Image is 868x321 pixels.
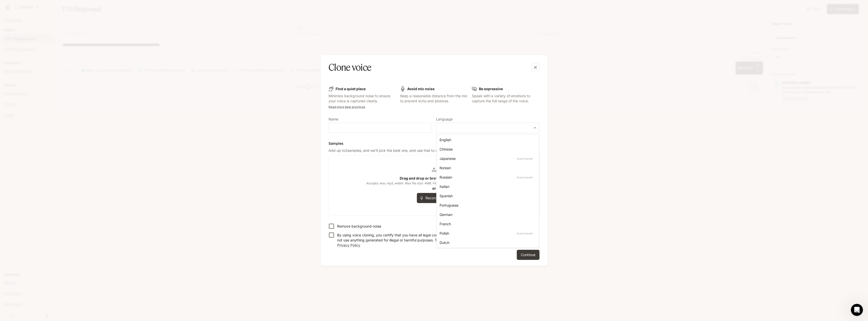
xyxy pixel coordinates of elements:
div: Dutch [440,240,534,245]
div: French [440,221,534,227]
div: Korean [440,165,534,170]
div: Chinese [440,146,534,152]
p: Experimental [516,156,534,161]
div: Spanish [440,193,534,199]
div: Russian [440,175,534,180]
div: Italian [440,184,534,189]
p: Experimental [516,231,534,236]
div: German [440,212,534,217]
p: Experimental [516,175,534,180]
div: English [440,137,534,142]
div: Japanese [440,156,534,161]
iframe: Intercom live chat [851,304,863,316]
div: Polish [440,231,534,236]
div: Portuguese [440,203,534,208]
